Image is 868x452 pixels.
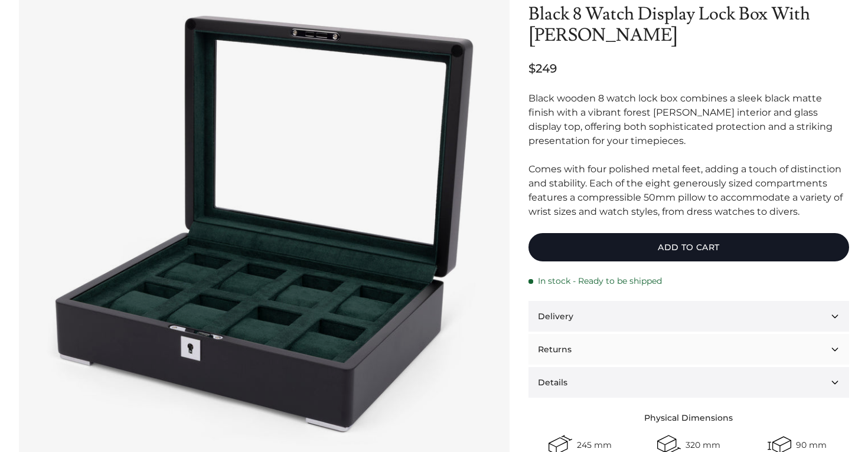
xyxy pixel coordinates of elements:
[528,233,849,261] button: Add to cart
[528,334,849,365] button: Returns
[577,441,612,449] div: 245 mm
[528,367,849,398] button: Details
[528,4,849,46] h1: Black 8 Watch Display Lock Box With [PERSON_NAME]
[528,301,849,332] button: Delivery
[528,91,849,219] p: Black wooden 8 watch lock box combines a sleek black matte finish with a vibrant forest [PERSON_N...
[686,441,720,449] div: 320 mm
[796,441,827,449] div: 90 mm
[528,60,557,77] span: $249
[538,276,662,287] span: In stock - Ready to be shipped
[528,412,849,424] div: Physical Dimensions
